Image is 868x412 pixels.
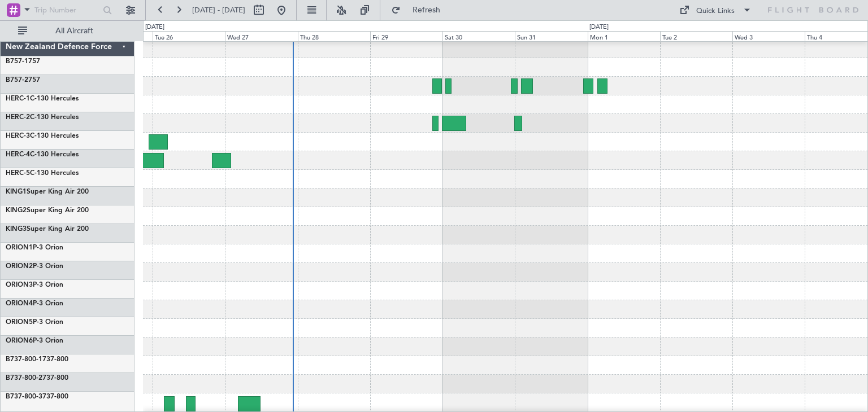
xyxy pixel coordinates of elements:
[153,31,225,41] div: Tue 26
[6,393,68,400] a: B737-800-3737-800
[6,207,89,214] a: KING2Super King Air 200
[34,2,99,19] input: Trip Number
[29,27,119,35] span: All Aircraft
[6,58,28,65] span: B757-1
[6,282,33,288] span: ORION3
[6,95,30,102] span: HERC-1
[442,31,515,41] div: Sat 30
[6,95,79,102] a: HERC-1C-130 Hercules
[6,319,63,326] a: ORION5P-3 Orion
[6,263,33,270] span: ORION2
[6,114,79,121] a: HERC-2C-130 Hercules
[403,6,450,14] span: Refresh
[6,189,89,195] a: KING1Super King Air 200
[6,133,30,139] span: HERC-3
[6,244,33,251] span: ORION1
[6,338,63,344] a: ORION6P-3 Orion
[6,114,30,121] span: HERC-2
[660,31,732,41] div: Tue 2
[6,300,63,307] a: ORION4P-3 Orion
[6,170,30,177] span: HERC-5
[588,31,660,41] div: Mon 1
[145,23,164,32] div: [DATE]
[12,22,123,40] button: All Aircraft
[6,319,33,326] span: ORION5
[732,31,805,41] div: Wed 3
[6,77,28,84] span: B757-2
[6,300,33,307] span: ORION4
[674,1,757,19] button: Quick Links
[6,375,68,382] a: B737-800-2737-800
[589,23,609,32] div: [DATE]
[696,6,735,17] div: Quick Links
[370,31,442,41] div: Fri 29
[6,226,89,233] a: KING3Super King Air 200
[6,263,63,270] a: ORION2P-3 Orion
[6,170,79,177] a: HERC-5C-130 Hercules
[6,356,42,363] span: B737-800-1
[6,375,42,382] span: B737-800-2
[6,393,42,400] span: B737-800-3
[6,151,79,158] a: HERC-4C-130 Hercules
[6,77,40,84] a: B757-2757
[6,226,27,233] span: KING3
[6,244,63,251] a: ORION1P-3 Orion
[6,282,63,288] a: ORION3P-3 Orion
[386,1,454,19] button: Refresh
[6,189,27,195] span: KING1
[6,338,33,344] span: ORION6
[515,31,587,41] div: Sun 31
[6,133,79,139] a: HERC-3C-130 Hercules
[6,58,40,65] a: B757-1757
[6,151,30,158] span: HERC-4
[298,31,370,41] div: Thu 28
[6,356,68,363] a: B737-800-1737-800
[6,207,27,214] span: KING2
[192,5,245,15] span: [DATE] - [DATE]
[225,31,297,41] div: Wed 27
